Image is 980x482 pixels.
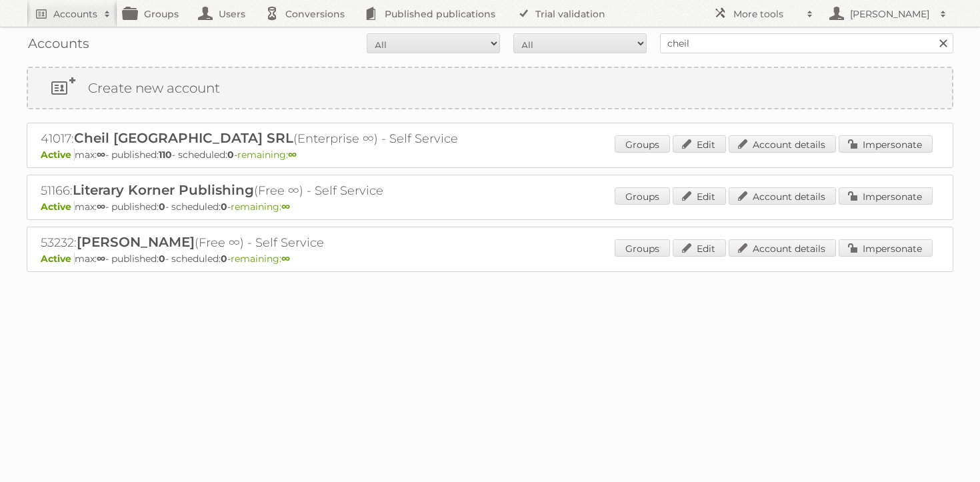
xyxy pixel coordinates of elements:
[729,239,836,257] a: Account details
[227,149,234,161] strong: 0
[74,130,293,146] span: Cheil [GEOGRAPHIC_DATA] SRL
[159,253,165,265] strong: 0
[159,201,165,213] strong: 0
[729,187,836,205] a: Account details
[41,201,75,213] span: Active
[41,130,507,147] h2: 41017: (Enterprise ∞) - Self Service
[673,135,726,153] a: Edit
[41,234,507,251] h2: 53232: (Free ∞) - Self Service
[615,187,670,205] a: Groups
[221,201,227,213] strong: 0
[847,7,933,21] h2: [PERSON_NAME]
[839,187,933,205] a: Impersonate
[231,253,290,265] span: remaining:
[839,239,933,257] a: Impersonate
[73,182,254,198] span: Literary Korner Publishing
[41,149,939,161] p: max: - published: - scheduled: -
[28,68,952,108] a: Create new account
[41,253,939,265] p: max: - published: - scheduled: -
[53,7,97,21] h2: Accounts
[97,149,105,161] strong: ∞
[281,253,290,265] strong: ∞
[281,201,290,213] strong: ∞
[729,135,836,153] a: Account details
[41,149,75,161] span: Active
[159,149,172,161] strong: 110
[237,149,297,161] span: remaining:
[839,135,933,153] a: Impersonate
[288,149,297,161] strong: ∞
[97,201,105,213] strong: ∞
[615,135,670,153] a: Groups
[97,253,105,265] strong: ∞
[41,253,75,265] span: Active
[221,253,227,265] strong: 0
[77,234,195,250] span: [PERSON_NAME]
[673,239,726,257] a: Edit
[673,187,726,205] a: Edit
[41,201,939,213] p: max: - published: - scheduled: -
[733,7,800,21] h2: More tools
[41,182,507,199] h2: 51166: (Free ∞) - Self Service
[231,201,290,213] span: remaining:
[615,239,670,257] a: Groups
